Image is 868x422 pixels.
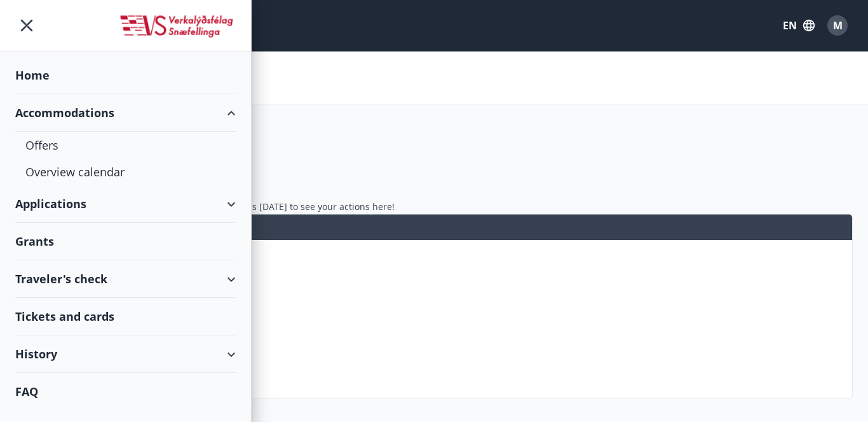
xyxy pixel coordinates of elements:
[15,373,236,410] div: FAQ
[26,278,847,291] p: Membership fees
[822,10,853,41] button: M
[118,14,236,39] img: union_logo
[15,94,236,132] div: Accommodations
[25,158,226,185] div: Overview calendar
[26,255,847,268] p: Application history
[15,185,236,223] div: Applications
[25,132,226,158] div: Offers
[15,57,236,94] div: Home
[15,260,236,298] div: Traveler's check
[15,223,236,260] div: Grants
[15,14,38,37] button: menu
[15,335,236,373] div: History
[26,370,847,383] p: Rentings
[26,301,847,314] p: Traveler's check
[778,14,820,37] button: EN
[26,347,847,360] p: Bookings
[15,298,236,335] div: Tickets and cards
[833,18,843,32] span: M
[26,324,847,337] p: Point status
